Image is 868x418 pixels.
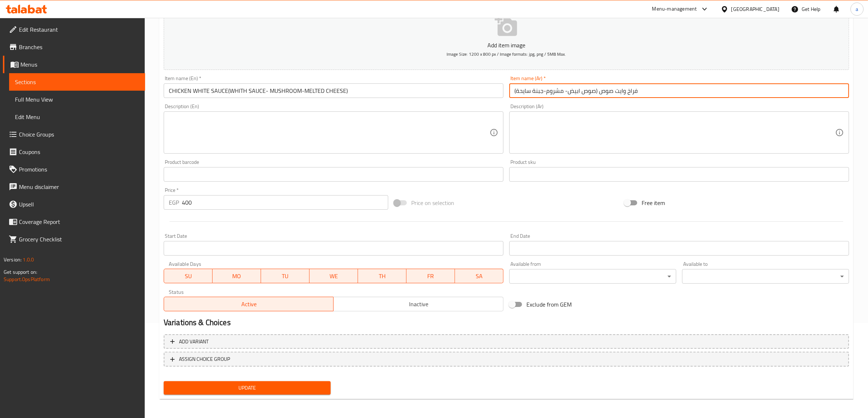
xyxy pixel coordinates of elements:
[3,21,145,38] a: Edit Restaurant
[15,95,139,104] span: Full Menu View
[455,269,503,283] button: SA
[164,317,849,328] h2: Variations & Choices
[4,255,22,264] span: Version:
[312,271,355,281] span: WE
[182,195,388,210] input: Please enter price
[164,352,849,367] button: ASSIGN CHOICE GROUP
[310,269,358,283] button: WE
[169,198,179,207] p: EGP
[509,269,676,284] div: ​
[4,267,37,277] span: Get support on:
[19,217,139,226] span: Coverage Report
[856,5,858,13] span: a
[3,143,145,161] a: Coupons
[509,83,849,98] input: Enter name Ar
[23,255,34,264] span: 1.0.0
[4,275,50,284] a: Support.OpsPlatform
[336,299,501,309] span: Inactive
[3,213,145,230] a: Coverage Report
[170,383,325,393] span: Update
[215,271,258,281] span: MO
[19,235,139,244] span: Grocery Checklist
[409,271,452,281] span: FR
[358,269,406,283] button: TH
[264,271,307,281] span: TU
[167,299,331,309] span: Active
[361,271,404,281] span: TH
[15,113,139,121] span: Edit Menu
[175,41,838,50] p: Add item image
[164,83,503,98] input: Enter name En
[164,334,849,349] button: Add variant
[447,50,566,58] span: Image Size: 1200 x 800 px / Image formats: jpg, png / 5MB Max.
[9,108,145,126] a: Edit Menu
[3,38,145,56] a: Branches
[19,25,139,34] span: Edit Restaurant
[164,3,849,70] button: Add item imageImage Size: 1200 x 800 px / Image formats: jpg, png / 5MB Max.
[3,196,145,213] a: Upsell
[261,269,310,283] button: TU
[19,147,139,156] span: Coupons
[164,269,213,283] button: SU
[411,198,454,207] span: Price on selection
[164,167,503,182] input: Please enter product barcode
[458,271,501,281] span: SA
[406,269,455,283] button: FR
[3,56,145,73] a: Menus
[164,297,334,311] button: Active
[3,230,145,248] a: Grocery Checklist
[19,200,139,209] span: Upsell
[731,5,779,13] div: [GEOGRAPHIC_DATA]
[9,73,145,91] a: Sections
[15,78,139,86] span: Sections
[3,126,145,143] a: Choice Groups
[179,337,209,346] span: Add variant
[164,381,331,395] button: Update
[213,269,261,283] button: MO
[167,271,210,281] span: SU
[19,43,139,51] span: Branches
[3,178,145,196] a: Menu disclaimer
[333,297,503,311] button: Inactive
[642,198,665,207] span: Free item
[19,130,139,139] span: Choice Groups
[19,182,139,191] span: Menu disclaimer
[20,60,139,69] span: Menus
[19,165,139,174] span: Promotions
[179,355,230,364] span: ASSIGN CHOICE GROUP
[509,167,849,182] input: Please enter product sku
[652,5,697,13] div: Menu-management
[682,269,849,284] div: ​
[3,161,145,178] a: Promotions
[9,91,145,108] a: Full Menu View
[526,300,572,309] span: Exclude from GEM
